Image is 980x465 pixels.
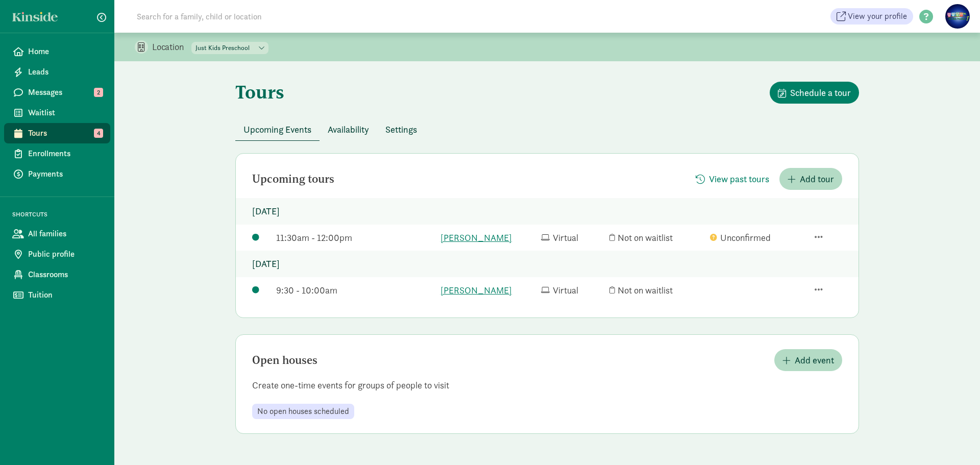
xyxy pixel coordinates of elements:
[848,10,907,22] span: View your profile
[236,251,859,277] p: [DATE]
[688,174,777,185] a: View past tours
[28,86,102,99] span: Messages
[28,45,102,58] span: Home
[94,129,103,138] span: 4
[4,41,110,62] a: Home
[541,283,605,297] div: Virtual
[243,123,311,136] span: Upcoming Events
[440,231,536,244] a: [PERSON_NAME]
[830,8,913,25] a: View your profile
[710,231,805,244] div: Unconfirmed
[385,123,417,136] span: Settings
[276,283,435,297] div: 9:30 - 10:00am
[94,88,103,97] span: 2
[276,231,435,244] div: 11:30am - 12:00pm
[257,407,349,416] span: No open houses scheduled
[252,354,317,366] h2: Open houses
[609,283,705,297] div: Not on waitlist
[28,228,102,240] span: All families
[235,82,284,102] h1: Tours
[4,123,110,143] a: Tours 4
[4,103,110,123] a: Waitlist
[131,6,417,27] input: Search for a family, child or location
[28,127,102,139] span: Tours
[790,86,851,100] span: Schedule a tour
[4,164,110,184] a: Payments
[328,123,369,136] span: Availability
[28,289,102,301] span: Tuition
[236,379,859,391] p: Create one-time events for groups of people to visit
[609,231,705,244] div: Not on waitlist
[4,285,110,305] a: Tuition
[152,41,191,53] p: Location
[770,82,859,104] button: Schedule a tour
[795,353,834,367] span: Add event
[800,172,834,186] span: Add tour
[4,82,110,103] a: Messages 2
[688,168,777,190] button: View past tours
[929,416,980,465] iframe: Chat Widget
[377,118,425,140] button: Settings
[541,231,605,244] div: Virtual
[4,224,110,244] a: All families
[28,168,102,180] span: Payments
[28,107,102,119] span: Waitlist
[4,264,110,285] a: Classrooms
[4,62,110,82] a: Leads
[4,244,110,264] a: Public profile
[28,148,102,160] span: Enrollments
[440,283,536,297] a: [PERSON_NAME]
[28,66,102,78] span: Leads
[779,168,842,190] button: Add tour
[709,172,769,186] span: View past tours
[28,248,102,260] span: Public profile
[235,118,320,140] button: Upcoming Events
[4,143,110,164] a: Enrollments
[320,118,377,140] button: Availability
[28,268,102,281] span: Classrooms
[252,173,334,185] h2: Upcoming tours
[236,198,859,225] p: [DATE]
[774,349,842,371] button: Add event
